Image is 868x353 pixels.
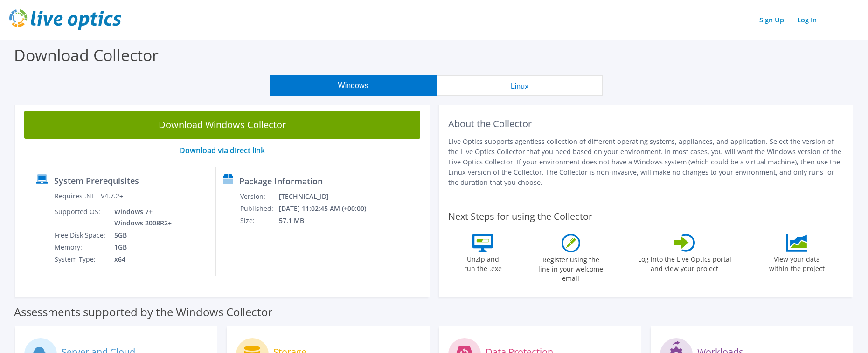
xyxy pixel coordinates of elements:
label: Log into the Live Optics portal and view your project [638,252,732,273]
label: Download Collector [14,44,159,66]
td: System Type: [54,253,107,265]
td: Size: [240,215,278,227]
label: View your data within the project [763,252,830,273]
a: Download via direct link [180,145,265,156]
td: Supported OS: [54,206,107,229]
td: [DATE] 11:02:45 AM (+00:00) [278,203,379,215]
label: System Prerequisites [54,176,139,185]
a: Log In [792,13,821,27]
button: Windows [270,75,437,96]
label: Assessments supported by the Windows Collector [14,307,272,317]
td: x64 [107,253,174,265]
td: [TECHNICAL_ID] [278,190,379,203]
label: Unzip and run the .exe [461,252,504,273]
td: 57.1 MB [278,215,379,227]
td: Free Disk Space: [54,229,107,241]
label: Next Steps for using the Collector [448,211,592,222]
button: Linux [437,75,603,96]
a: Sign Up [755,13,789,27]
td: Published: [240,203,278,215]
p: Live Optics supports agentless collection of different operating systems, appliances, and applica... [448,136,844,188]
td: Memory: [54,241,107,253]
td: Version: [240,190,278,203]
h2: About the Collector [448,118,844,129]
label: Register using the line in your welcome email [536,252,606,283]
td: 5GB [107,229,174,241]
label: Requires .NET V4.7.2+ [55,191,123,201]
td: 1GB [107,241,174,253]
a: Download Windows Collector [24,111,420,139]
img: live_optics_svg.svg [9,9,121,30]
td: Windows 7+ Windows 2008R2+ [107,206,174,229]
label: Package Information [239,176,323,186]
